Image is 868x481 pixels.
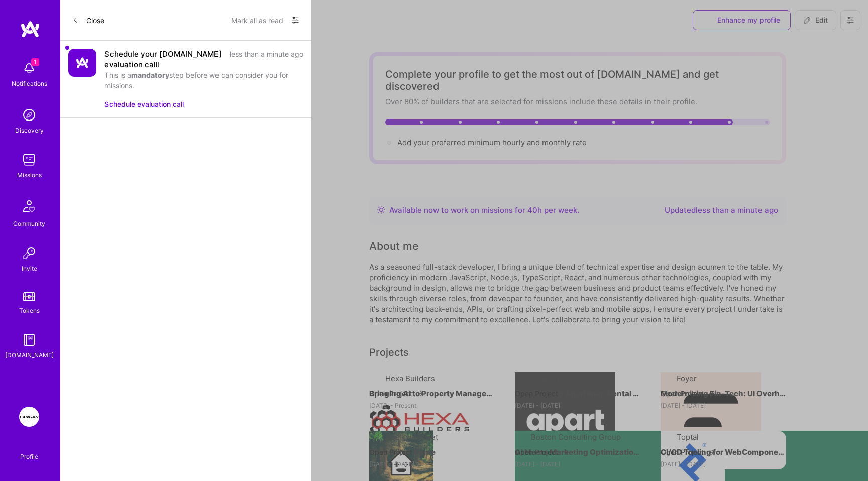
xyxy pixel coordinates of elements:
[17,407,42,427] a: Langan: AI-Copilot for Environmental Site Assessment
[68,49,96,77] img: Company Logo
[17,170,42,180] div: Missions
[230,49,303,70] div: less than a minute ago
[23,292,35,301] img: tokens
[20,20,40,38] img: logo
[19,105,39,125] img: discovery
[104,99,184,109] button: Schedule evaluation call
[19,243,39,263] img: Invite
[31,58,39,66] span: 1
[22,263,37,274] div: Invite
[12,78,47,89] div: Notifications
[17,441,42,461] a: Profile
[231,12,283,28] button: Mark all as read
[19,305,40,316] div: Tokens
[19,330,39,350] img: guide book
[19,407,39,427] img: Langan: AI-Copilot for Environmental Site Assessment
[17,194,41,218] img: Community
[15,125,44,136] div: Discovery
[19,58,39,78] img: bell
[104,70,303,91] div: This is a step before we can consider you for missions.
[131,71,169,79] b: mandatory
[20,451,38,461] div: Profile
[104,49,224,70] div: Schedule your [DOMAIN_NAME] evaluation call!
[5,350,54,360] div: [DOMAIN_NAME]
[19,150,39,170] img: teamwork
[72,12,104,28] button: Close
[13,218,45,229] div: Community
